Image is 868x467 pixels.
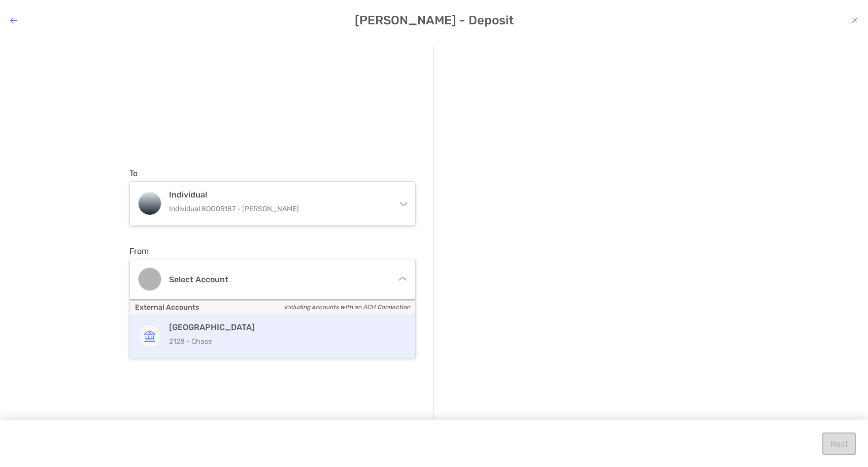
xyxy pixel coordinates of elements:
i: Including accounts with an ACH Connection [284,301,410,314]
img: CHASE COLLEGE [139,325,161,347]
img: Individual [139,192,161,215]
p: 2128 - Chase [169,335,398,348]
h4: [GEOGRAPHIC_DATA] [169,322,398,332]
label: From [129,246,149,256]
label: To [129,169,138,178]
h4: Individual [169,190,388,199]
p: Individual 8OG05187 - [PERSON_NAME] [169,203,388,215]
p: External Accounts [130,299,415,314]
h4: Select account [169,275,388,284]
